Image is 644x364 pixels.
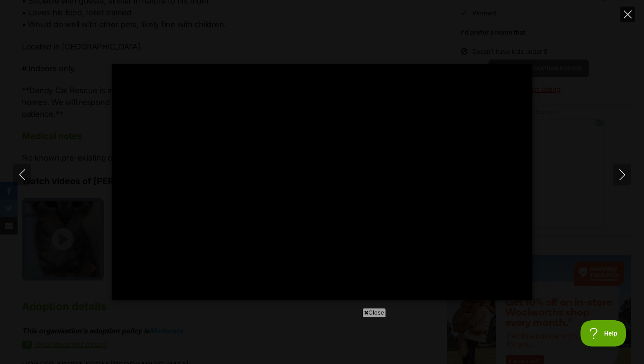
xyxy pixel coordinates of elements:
iframe: Help Scout Beacon - Open [580,320,626,346]
button: Previous [13,164,31,185]
img: adc.png [125,0,131,7]
button: Close [620,7,635,22]
iframe: Advertisement [163,320,481,360]
button: Next [613,164,631,185]
span: Close [362,308,386,317]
